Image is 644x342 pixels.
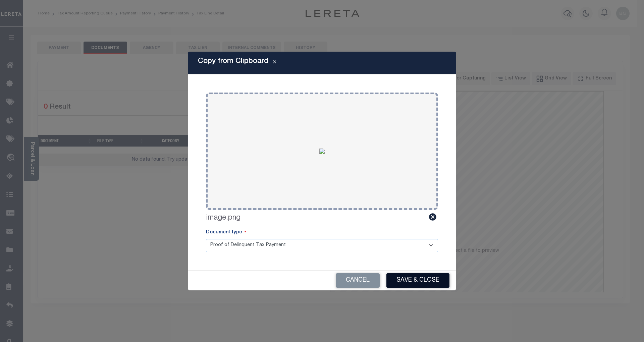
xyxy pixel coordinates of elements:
h5: Copy from Clipboard [198,57,269,66]
button: Cancel [336,273,380,288]
button: Save & Close [386,273,449,288]
label: DocumentType [206,229,246,236]
img: 680ef0eb-6648-43af-b293-fe32d8cc2298 [319,149,325,154]
label: image.png [206,213,240,224]
button: Close [269,59,280,67]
